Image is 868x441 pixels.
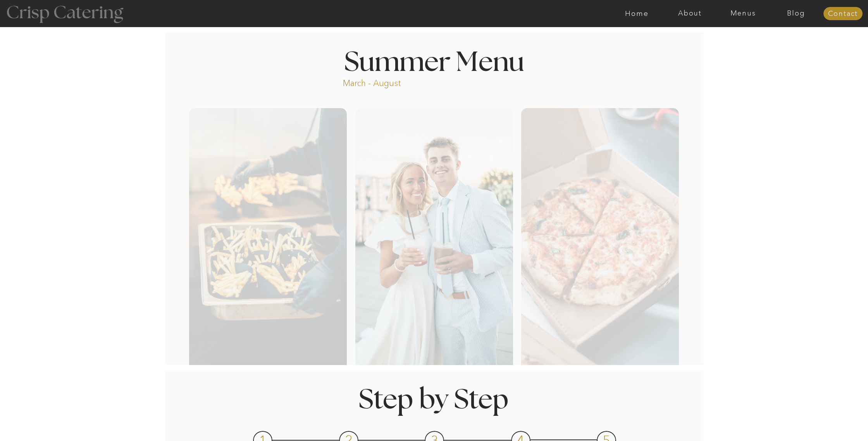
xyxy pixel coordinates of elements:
[326,387,541,410] h1: Step by Step
[610,10,663,17] a: Home
[663,10,716,17] a: About
[823,10,863,18] a: Contact
[343,78,449,86] p: March - August
[770,10,823,17] a: Blog
[716,10,770,17] a: Menus
[326,49,542,72] h1: Summer Menu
